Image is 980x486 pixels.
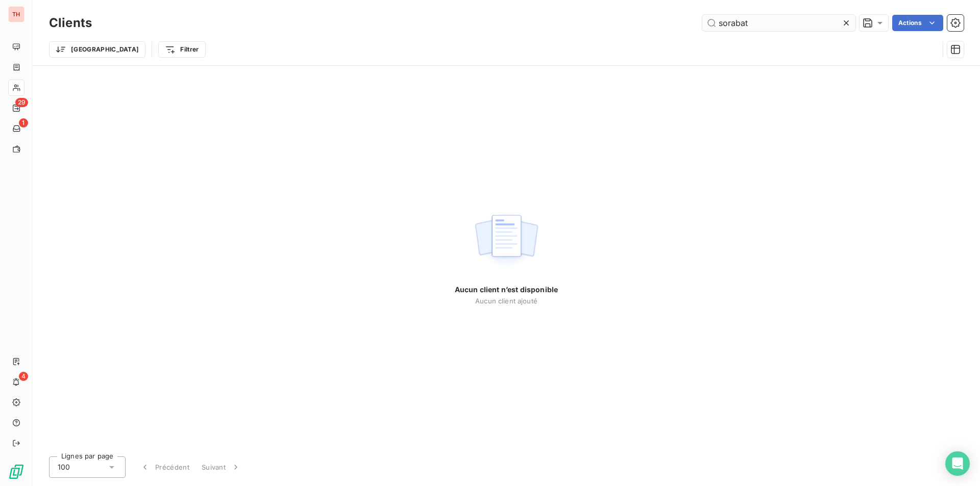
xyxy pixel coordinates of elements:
[702,15,855,31] input: Rechercher
[892,15,943,31] button: Actions
[474,209,539,272] img: empty state
[158,41,205,58] button: Filtrer
[49,14,92,32] h3: Clients
[195,456,247,478] button: Suivant
[8,464,24,480] img: Logo LeanPay
[8,6,24,22] div: TH
[455,285,558,295] span: Aucun client n’est disponible
[19,372,28,381] span: 4
[49,41,145,58] button: [GEOGRAPHIC_DATA]
[475,297,537,305] span: Aucun client ajouté
[19,118,28,127] span: 1
[15,98,28,107] span: 29
[134,456,195,478] button: Précédent
[945,451,970,476] div: Open Intercom Messenger
[58,462,70,472] span: 100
